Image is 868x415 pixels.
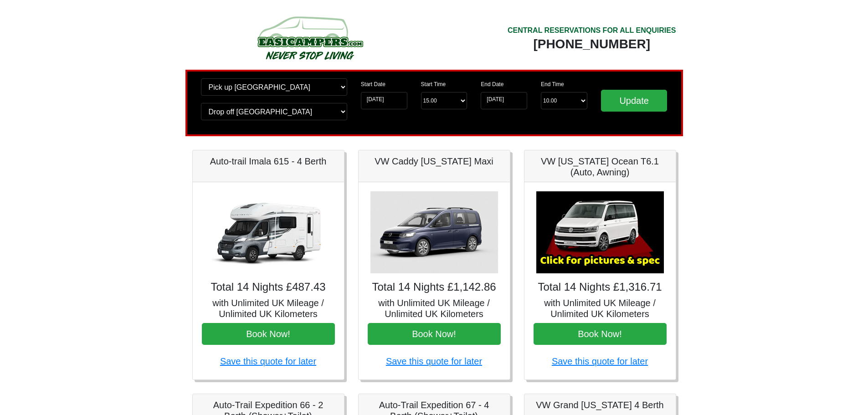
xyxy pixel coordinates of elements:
h4: Total 14 Nights £1,316.71 [534,281,667,294]
img: Auto-trail Imala 615 - 4 Berth [205,191,332,273]
button: Book Now! [368,323,501,345]
h5: VW Caddy [US_STATE] Maxi [368,156,501,167]
img: VW Caddy California Maxi [370,191,498,273]
a: Save this quote for later [552,356,648,366]
input: Start Date [361,92,407,109]
h5: VW [US_STATE] Ocean T6.1 (Auto, Awning) [534,156,667,178]
div: CENTRAL RESERVATIONS FOR ALL ENQUIRIES [508,25,676,36]
button: Book Now! [202,323,335,345]
button: Book Now! [534,323,667,345]
a: Save this quote for later [220,356,316,366]
input: Update [601,90,668,112]
label: End Date [481,80,503,88]
img: campers-checkout-logo.png [223,13,396,63]
div: [PHONE_NUMBER] [508,36,676,52]
label: Start Date [361,80,385,88]
h5: with Unlimited UK Mileage / Unlimited UK Kilometers [202,297,335,319]
img: VW California Ocean T6.1 (Auto, Awning) [536,191,664,273]
h5: with Unlimited UK Mileage / Unlimited UK Kilometers [534,297,667,319]
h5: Auto-trail Imala 615 - 4 Berth [202,156,335,167]
label: End Time [541,80,564,88]
input: Return Date [481,92,527,109]
label: Start Time [421,80,446,88]
h4: Total 14 Nights £487.43 [202,281,335,294]
h4: Total 14 Nights £1,142.86 [368,281,501,294]
h5: with Unlimited UK Mileage / Unlimited UK Kilometers [368,297,501,319]
a: Save this quote for later [386,356,482,366]
h5: VW Grand [US_STATE] 4 Berth [534,400,667,410]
